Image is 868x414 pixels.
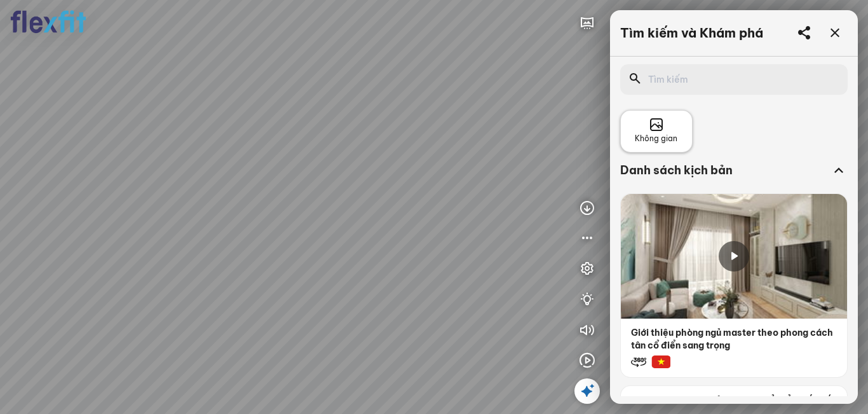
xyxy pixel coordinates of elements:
[621,319,847,352] p: Giới thiệu phòng ngủ master theo phong cách tân cổ điển sang trọng
[620,25,763,41] div: Tìm kiếm và Khám phá
[651,355,670,368] img: lang-vn.png
[648,73,827,86] input: Tìm kiếm
[10,10,86,34] img: logo
[635,133,677,145] span: Không gian
[620,163,830,178] div: Danh sách kịch bản
[620,163,848,193] div: Danh sách kịch bản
